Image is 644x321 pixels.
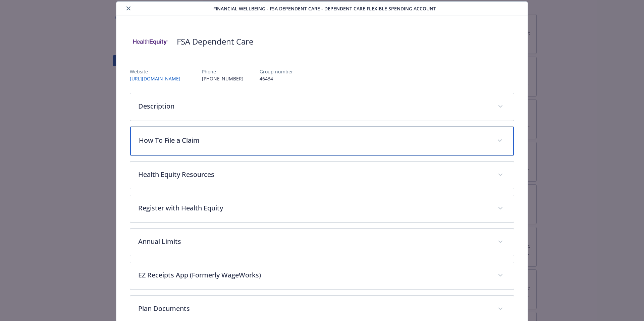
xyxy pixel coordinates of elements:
p: How To File a Claim [139,135,489,145]
p: Group number [260,68,293,75]
p: Health Equity Resources [138,170,490,180]
p: Website [130,68,186,75]
p: 46434 [260,75,293,82]
p: EZ Receipts App (Formerly WageWorks) [138,270,490,280]
div: How To File a Claim [130,127,514,155]
div: Health Equity Resources [130,162,514,189]
p: Annual Limits [138,237,490,247]
div: Annual Limits [130,229,514,256]
div: Description [130,93,514,121]
p: Phone [202,68,244,75]
img: Health Equity [130,31,170,52]
p: Description [138,101,490,111]
p: [PHONE_NUMBER] [202,75,244,82]
a: [URL][DOMAIN_NAME] [130,75,186,82]
p: Plan Documents [138,304,490,314]
button: close [124,4,132,12]
span: Financial Wellbeing - FSA Dependent Care - Dependent Care Flexible Spending Account [213,5,436,12]
div: EZ Receipts App (Formerly WageWorks) [130,262,514,290]
h2: FSA Dependent Care [177,36,253,47]
div: Register with Health Equity [130,195,514,222]
p: Register with Health Equity [138,203,490,213]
